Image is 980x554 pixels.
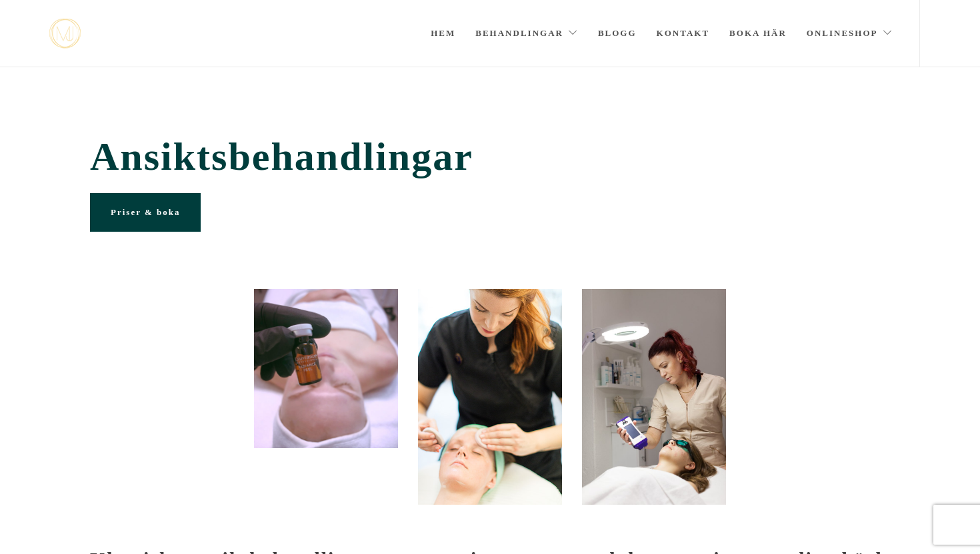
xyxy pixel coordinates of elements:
span: Ansiktsbehandlingar [90,134,890,180]
img: 20200316_113429315_iOS [254,289,398,448]
a: mjstudio mjstudio mjstudio [49,19,81,49]
img: Portömning Stockholm [418,289,562,505]
span: Priser & boka [111,207,180,217]
img: mjstudio [49,19,81,49]
img: evh_NF_2018_90598 (1) [582,289,726,505]
a: Priser & boka [90,193,201,232]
